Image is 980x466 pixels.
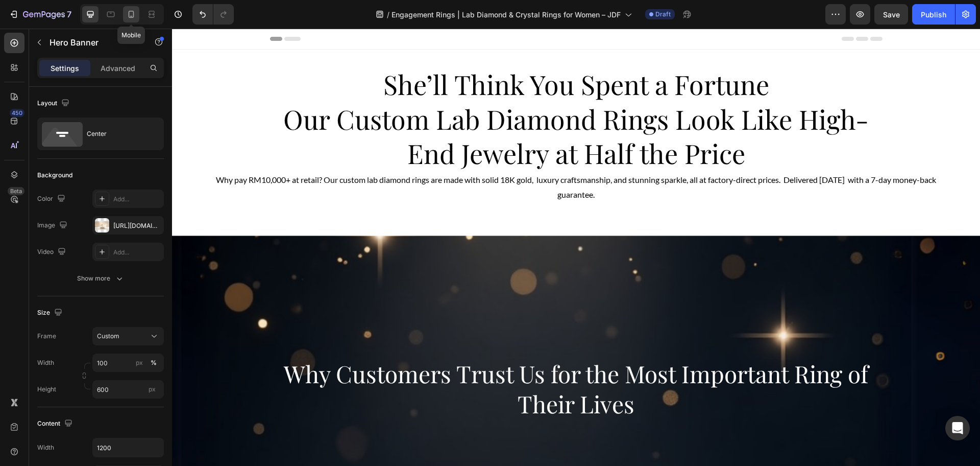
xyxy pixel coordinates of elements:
[921,9,946,20] div: Publish
[97,332,119,341] span: Custom
[50,36,136,49] p: Hero Banner
[67,8,71,20] p: 7
[92,380,164,399] input: px
[111,73,697,143] span: Our Custom Lab Diamond Rings Look Like High-End Jewelry at Half the Price
[37,417,75,431] div: Content
[387,9,389,20] span: /
[37,269,164,288] button: Show more
[113,221,161,230] div: [URL][DOMAIN_NAME]
[37,358,54,367] label: Width
[10,109,24,117] div: 450
[151,358,157,367] div: %
[8,187,24,195] div: Beta
[37,385,56,394] label: Height
[37,192,67,206] div: Color
[37,219,69,232] div: Image
[37,306,64,320] div: Size
[172,29,980,466] iframe: Design area
[106,329,702,392] h2: Why Customers Trust Us for the Most Important Ring of Their Lives
[883,10,900,19] span: Save
[391,9,621,20] span: Engagement Rings | Lab Diamond & Crystal Rings for Women – JDF
[113,248,161,257] div: Add...
[113,195,161,204] div: Add...
[945,416,970,440] div: Open Intercom Messenger
[37,443,54,452] div: Width
[149,385,156,393] span: px
[37,171,72,180] div: Background
[133,357,145,369] button: %
[37,245,68,259] div: Video
[92,354,164,372] input: px%
[912,4,955,25] button: Publish
[37,332,56,341] label: Frame
[4,4,76,25] button: 7
[92,327,164,345] button: Custom
[44,146,764,171] span: Why pay RM10,000+ at retail? Our custom lab diamond rings are made with solid 18K gold, luxury cr...
[51,63,79,74] p: Settings
[77,273,125,284] div: Show more
[101,63,135,74] p: Advanced
[655,10,671,19] span: Draft
[136,358,143,367] div: px
[87,122,149,146] div: Center
[37,97,71,110] div: Layout
[874,4,908,25] button: Save
[148,357,160,369] button: px
[192,4,234,25] div: Undo/Redo
[93,438,163,457] input: Auto
[211,38,597,73] span: She’ll Think You Spent a Fortune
